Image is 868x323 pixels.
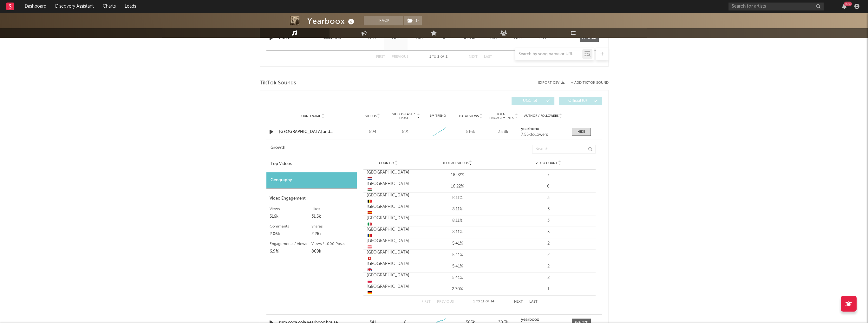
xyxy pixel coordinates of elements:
[270,230,312,238] div: 2.06k
[270,223,312,230] div: Comments
[505,241,592,247] div: 2
[367,284,410,296] div: [GEOGRAPHIC_DATA]
[404,16,422,25] button: (1)
[521,127,539,131] strong: yearboox
[279,129,345,135] a: [GEOGRAPHIC_DATA] and [GEOGRAPHIC_DATA]
[385,35,406,41] div: N/A
[467,298,501,306] div: 1 11 14
[433,35,455,41] div: 1
[365,114,376,118] span: Videos
[414,229,501,235] div: 8.11%
[414,275,501,281] div: 5.41%
[266,140,357,156] div: Growth
[505,252,592,258] div: 2
[488,129,518,135] div: 35.8k
[476,300,480,303] span: to
[458,35,480,41] div: [DATE]
[414,206,501,213] div: 8.11%
[505,195,592,201] div: 3
[364,16,403,25] button: Track
[505,206,592,213] div: 3
[437,300,454,304] button: Previous
[414,263,501,270] div: 5.41%
[300,114,321,118] span: Sound Name
[414,172,501,178] div: 18.92%
[368,200,372,204] span: 🇧🇪
[514,300,523,304] button: Next
[362,35,382,41] div: N/A
[367,238,410,250] div: [GEOGRAPHIC_DATA]
[423,114,453,118] div: 6M Trend
[505,286,592,293] div: 1
[367,204,410,216] div: [GEOGRAPHIC_DATA]
[536,161,558,165] span: Video Count
[260,79,296,87] span: TikTok Sounds
[368,177,372,181] span: 🇳🇱
[368,268,372,272] span: 🇬🇧
[512,97,554,105] button: UGC(3)
[538,81,565,85] button: Export CSV
[414,286,501,293] div: 2.70%
[505,218,592,224] div: 3
[516,99,545,103] span: UGC ( 3 )
[403,16,422,25] span: ( 1 )
[368,234,372,238] span: 🇷🇴
[529,300,538,304] button: Last
[524,114,558,118] span: Author / Followers
[266,172,357,188] div: Geography
[266,156,357,172] div: Top Videos
[443,161,468,165] span: % of all Videos
[521,127,565,131] a: yearboox
[311,248,354,255] div: 869k
[844,2,852,6] div: 99 +
[421,300,431,304] button: First
[379,161,394,165] span: Country
[414,183,501,190] div: 16.22%
[409,35,430,41] div: N/A
[563,99,592,103] span: Official ( 0 )
[368,280,372,284] span: 🇵🇱
[507,35,528,41] div: N/A
[279,35,321,41] a: Move
[521,133,565,137] div: 7.55k followers
[505,229,592,235] div: 3
[559,97,602,105] button: Official(0)
[521,318,539,322] strong: yearboox
[367,192,410,205] div: [GEOGRAPHIC_DATA]
[368,188,372,192] span: 🇭🇺
[565,81,609,85] button: + Add TikTok Sound
[486,300,489,303] span: of
[368,222,372,227] span: 🇮🇹
[521,318,565,322] a: yearboox
[367,169,410,182] div: [GEOGRAPHIC_DATA]
[367,227,410,239] div: [GEOGRAPHIC_DATA]
[414,195,501,201] div: 8.11%
[459,114,479,118] span: Total Views
[414,241,501,247] div: 5.41%
[311,205,354,213] div: Likes
[368,257,372,261] span: 🇨🇭
[311,230,354,238] div: 2.26k
[532,145,596,154] input: Search...
[842,4,846,9] button: 99+
[728,3,824,10] input: Search for artists
[367,272,410,285] div: [GEOGRAPHIC_DATA]
[505,183,592,190] div: 6
[390,112,416,120] span: Videos (last 7 days)
[367,181,410,193] div: [GEOGRAPHIC_DATA]
[505,263,592,270] div: 2
[402,129,408,135] div: 591
[270,213,312,221] div: 516k
[323,34,358,42] div: 2021 XXII
[414,252,501,258] div: 5.41%
[456,129,485,135] div: 516k
[367,249,410,262] div: [GEOGRAPHIC_DATA]
[367,215,410,227] div: [GEOGRAPHIC_DATA]
[311,213,354,221] div: 31.5k
[505,172,592,178] div: 7
[368,211,372,215] span: 🇪🇸
[505,275,592,281] div: 2
[270,248,312,255] div: 6.9%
